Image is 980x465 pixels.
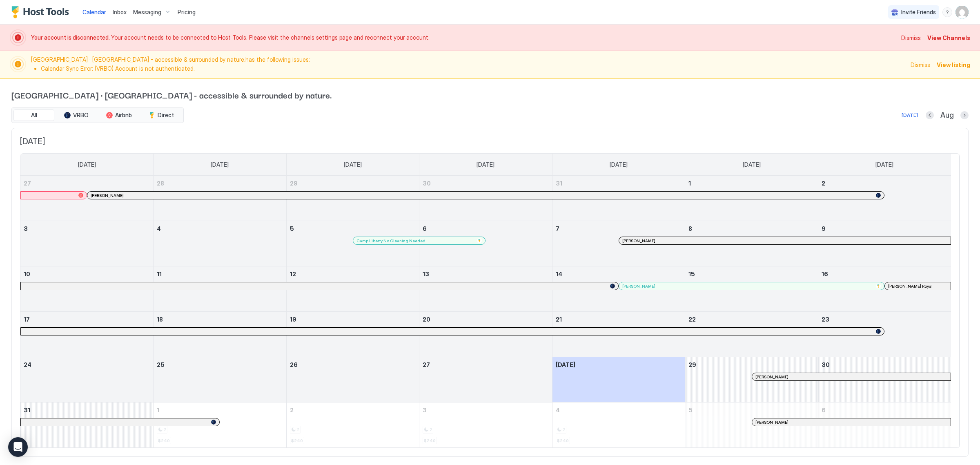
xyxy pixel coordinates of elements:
[24,407,30,414] span: 31
[552,176,685,191] a: July 31, 2025
[818,402,951,448] td: September 6, 2025
[31,112,37,119] span: All
[20,402,153,418] a: August 31, 2025
[113,8,127,16] a: Inbox
[601,154,636,176] a: Thursday
[875,161,893,168] span: [DATE]
[818,357,951,372] a: August 30, 2025
[822,225,826,232] span: 9
[552,357,685,372] a: August 28, 2025
[287,176,419,191] a: July 29, 2025
[419,312,552,327] a: August 20, 2025
[73,112,89,119] span: VRBO
[901,9,936,16] span: Invite Friends
[622,284,881,289] div: [PERSON_NAME]
[290,316,296,323] span: 19
[8,437,28,457] div: Open Intercom Messenger
[423,407,427,414] span: 3
[622,284,655,289] span: [PERSON_NAME]
[154,266,287,312] td: August 11, 2025
[888,284,933,289] span: [PERSON_NAME] Royal
[419,266,552,312] td: August 13, 2025
[685,357,818,402] td: August 29, 2025
[685,402,818,418] a: September 5, 2025
[336,154,370,176] a: Tuesday
[20,357,154,402] td: August 24, 2025
[901,34,921,42] span: Dismiss
[56,110,97,121] button: VRBO
[20,136,960,147] span: [DATE]
[13,110,54,121] button: All
[20,312,154,357] td: August 17, 2025
[154,312,287,357] td: August 18, 2025
[818,176,951,221] td: August 2, 2025
[556,271,562,277] span: 14
[115,112,132,119] span: Airbnb
[556,407,560,414] span: 4
[82,9,106,16] span: Calendar
[24,271,30,277] span: 10
[822,180,825,187] span: 2
[419,357,552,402] td: August 27, 2025
[822,361,830,368] span: 30
[419,402,552,448] td: September 3, 2025
[937,60,970,69] div: View listing
[24,180,31,187] span: 27
[552,312,685,357] td: August 21, 2025
[31,56,906,74] span: [GEOGRAPHIC_DATA] · [GEOGRAPHIC_DATA] - accessible & surrounded by nature. has the following issues:
[552,402,685,448] td: September 4, 2025
[685,266,818,312] td: August 15, 2025
[287,357,419,372] a: August 26, 2025
[755,420,947,425] div: [PERSON_NAME]
[552,266,685,282] a: August 14, 2025
[688,180,691,187] span: 1
[20,176,154,221] td: July 27, 2025
[286,312,419,357] td: August 19, 2025
[157,316,163,323] span: 18
[20,402,154,448] td: August 31, 2025
[11,6,73,18] div: Host Tools Logo
[911,60,930,69] span: Dismiss
[818,266,951,282] a: August 16, 2025
[20,221,154,266] td: August 3, 2025
[822,316,829,323] span: 23
[743,161,761,168] span: [DATE]
[818,312,951,327] a: August 23, 2025
[20,266,153,282] a: August 10, 2025
[818,266,951,312] td: August 16, 2025
[98,110,139,121] button: Airbnb
[685,402,818,448] td: September 5, 2025
[419,357,552,372] a: August 27, 2025
[685,312,818,357] td: August 22, 2025
[290,407,294,414] span: 2
[688,361,696,368] span: 29
[154,402,287,448] td: September 1, 2025
[477,161,494,168] span: [DATE]
[688,316,696,323] span: 22
[24,361,31,368] span: 24
[622,238,655,244] span: [PERSON_NAME]
[423,361,430,368] span: 27
[423,180,431,187] span: 30
[552,176,685,221] td: July 31, 2025
[955,6,969,19] div: User profile
[755,374,947,380] div: [PERSON_NAME]
[423,271,429,277] span: 13
[556,316,562,323] span: 21
[900,110,919,120] button: [DATE]
[356,238,425,244] span: Camp Liberty No Cleaning Needed
[211,161,229,168] span: [DATE]
[24,316,30,323] span: 17
[203,154,237,176] a: Monday
[178,9,196,16] span: Pricing
[685,221,818,236] a: August 8, 2025
[556,180,562,187] span: 31
[622,238,947,244] div: [PERSON_NAME]
[91,193,881,198] div: [PERSON_NAME]
[154,176,287,221] td: July 28, 2025
[419,176,552,221] td: July 30, 2025
[141,110,182,121] button: Direct
[685,176,818,221] td: August 1, 2025
[552,312,685,327] a: August 21, 2025
[154,402,286,418] a: September 1, 2025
